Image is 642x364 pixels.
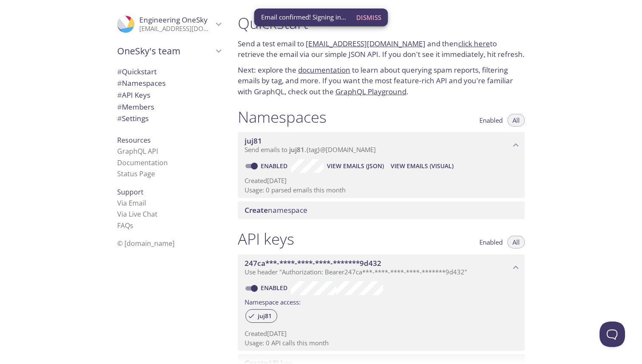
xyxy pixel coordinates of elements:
[245,145,376,154] span: Send emails to . {tag} @[DOMAIN_NAME]
[117,102,122,112] span: #
[261,13,346,22] span: Email confirmed! Signing in...
[110,66,228,78] div: Quickstart
[245,339,518,347] p: Usage: 0 API calls this month
[117,67,122,76] span: #
[245,205,268,215] span: Create
[298,65,350,75] a: documentation
[245,295,301,308] label: Namespace access:
[245,205,307,215] span: namespace
[117,90,122,100] span: #
[117,169,155,178] a: Status Page
[356,12,381,23] span: Dismiss
[117,209,158,219] a: Via Live Chat
[245,309,277,323] div: juj81
[110,101,228,113] div: Members
[238,229,294,248] h1: API keys
[139,15,208,25] span: Engineering OneSky
[259,162,291,170] a: Enabled
[238,14,525,33] h1: Quickstart
[117,78,122,88] span: #
[117,147,158,156] a: GraphQL API
[238,201,525,219] div: Create namespace
[117,113,149,123] span: Settings
[110,10,228,38] div: Engineering OneSky
[353,9,385,25] button: Dismiss
[117,78,166,88] span: Namespaces
[391,161,453,171] span: View Emails (Visual)
[335,87,406,96] a: GraphQL Playground
[238,132,525,158] div: juj81 namespace
[507,114,525,127] button: All
[130,221,133,230] span: s
[245,136,262,146] span: juj81
[507,236,525,248] button: All
[117,198,146,208] a: Via Email
[238,38,525,60] p: Send a test email to and then to retrieve the email via our simple JSON API. If you don't see it ...
[110,113,228,124] div: Team Settings
[458,39,490,48] a: click here
[245,329,518,338] p: Created [DATE]
[245,176,518,185] p: Created [DATE]
[117,239,175,248] span: © [DOMAIN_NAME]
[238,65,525,97] p: Next: explore the to learn about querying spam reports, filtering emails by tag, and more. If you...
[110,40,228,62] div: OneSky's team
[387,159,457,173] button: View Emails (Visual)
[117,67,157,76] span: Quickstart
[253,312,277,320] span: juj81
[139,25,213,33] p: [EMAIL_ADDRESS][DOMAIN_NAME]
[245,186,518,195] p: Usage: 0 parsed emails this month
[306,39,425,48] a: [EMAIL_ADDRESS][DOMAIN_NAME]
[117,135,151,145] span: Resources
[259,284,291,292] a: Enabled
[117,187,144,197] span: Support
[117,90,150,100] span: API Keys
[474,114,508,127] button: Enabled
[327,161,384,171] span: View Emails (JSON)
[289,145,304,154] span: juj81
[110,77,228,89] div: Namespaces
[117,221,133,230] a: FAQ
[117,102,154,112] span: Members
[600,322,625,347] iframe: Help Scout Beacon - Open
[238,107,327,127] h1: Namespaces
[117,113,122,123] span: #
[324,159,387,173] button: View Emails (JSON)
[110,89,228,101] div: API Keys
[117,158,168,167] a: Documentation
[117,45,213,57] span: OneSky's team
[474,236,508,248] button: Enabled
